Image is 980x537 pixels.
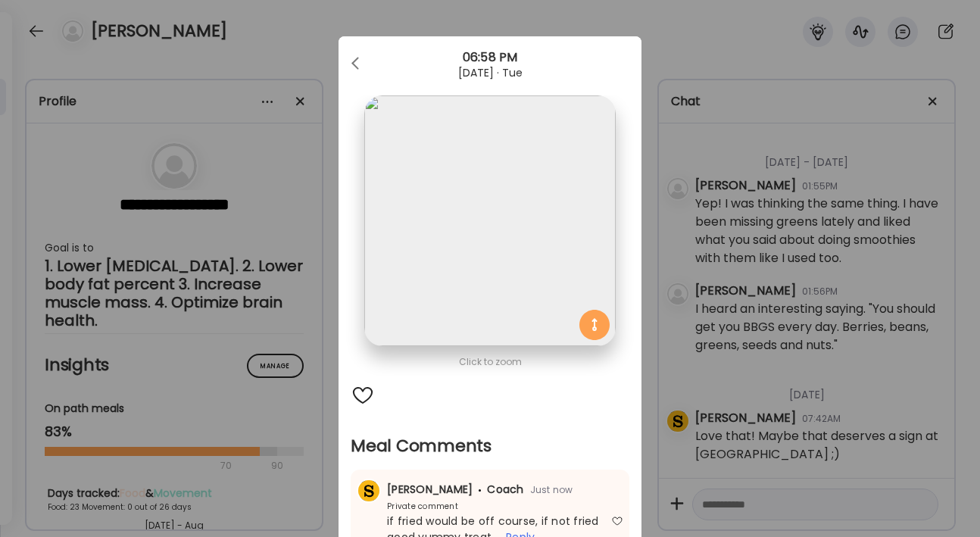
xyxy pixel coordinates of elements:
div: Click to zoom [351,353,629,371]
img: avatars%2FpzkboUEzucMwd1YfQT5oP38TYtE2 [358,480,379,501]
div: 06:58 PM [339,48,641,67]
img: images%2FildwKansL7ZZF3J1Q7OMAAG8Ygh2%2FEorULQLrFD2B8ppaqlBL%2FE2rzynXgfWGKgS0DMsOt_1080 [364,95,615,346]
span: [PERSON_NAME] Coach [387,482,524,497]
span: Just now [524,483,573,496]
div: Private comment [357,501,458,512]
div: [DATE] · Tue [339,67,641,79]
h2: Meal Comments [351,435,629,457]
